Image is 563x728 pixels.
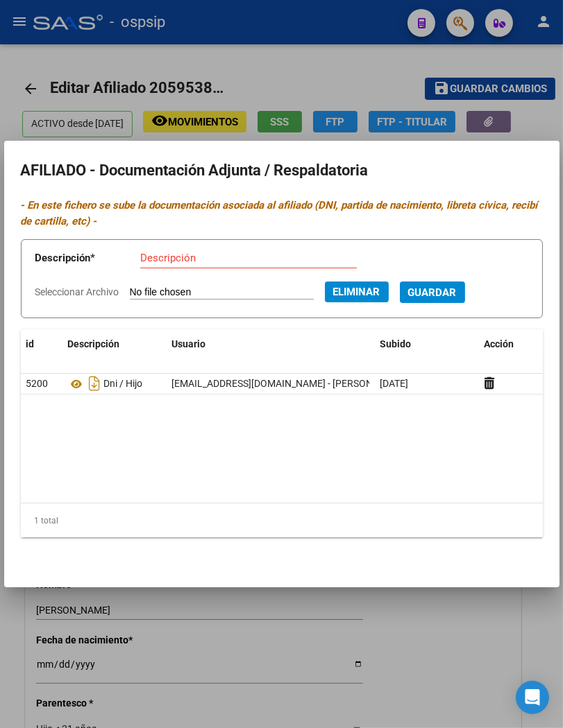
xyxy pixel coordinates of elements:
datatable-header-cell: Descripción [62,329,167,359]
div: 1 total [21,503,543,538]
button: Eliminar [325,281,389,302]
span: Dni / Hijo [104,379,143,390]
h2: AFILIADO - Documentación Adjunta / Respaldatoria [21,157,543,184]
span: Acción [485,338,514,349]
datatable-header-cell: Subido [375,329,479,359]
datatable-header-cell: id [21,329,62,359]
div: Open Intercom Messenger [516,681,549,714]
i: - En este fichero se sube la documentación asociada al afiliado (DNI, partida de nacimiento, libr... [21,199,538,227]
span: Guardar [408,286,457,299]
datatable-header-cell: Acción [479,329,548,359]
span: [EMAIL_ADDRESS][DOMAIN_NAME] - [PERSON_NAME] [172,378,407,389]
span: Seleccionar Archivo [35,286,119,297]
span: Eliminar [333,286,380,298]
span: 5200 [26,378,49,389]
i: Descargar documento [86,372,104,395]
span: Subido [380,338,412,349]
p: Descripción [35,250,140,266]
span: id [26,338,35,349]
span: Usuario [172,338,206,349]
span: [DATE] [380,378,409,389]
datatable-header-cell: Usuario [167,329,375,359]
span: Descripción [68,338,120,349]
button: Guardar [400,281,465,303]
